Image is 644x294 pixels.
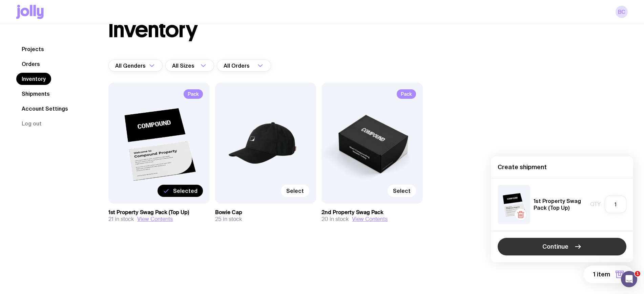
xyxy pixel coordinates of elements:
[16,73,51,85] a: Inventory
[393,187,411,194] span: Select
[251,60,255,72] input: Search for option
[137,216,173,223] button: View Contents
[498,238,626,255] button: Continue
[16,43,49,55] a: Projects
[542,243,568,251] span: Continue
[172,60,196,72] span: All Sizes
[16,58,45,70] a: Orders
[321,216,349,223] span: 20 in stock
[115,60,147,72] span: All Genders
[16,103,74,115] a: Account Settings
[217,60,271,72] div: Search for option
[534,198,587,211] h5: 1st Property Swag Pack (Top Up)
[224,60,251,72] span: All Orders
[108,60,163,72] div: Search for option
[184,89,203,99] span: Pack
[635,271,640,276] span: 1
[352,216,388,223] button: View Contents
[196,60,199,72] input: Search for option
[584,266,633,283] button: 1 item
[215,216,242,223] span: 25 in stock
[215,209,316,216] h3: Bowie Cap
[108,19,198,41] h1: Inventory
[621,271,637,287] iframe: Intercom live chat
[173,187,198,194] span: Selected
[616,6,628,18] a: BC
[321,209,423,216] h3: 2nd Property Swag Pack
[16,117,47,130] button: Log out
[108,209,210,216] h3: 1st Property Swag Pack (Top Up)
[397,89,416,99] span: Pack
[498,163,626,171] h4: Create shipment
[108,216,134,223] span: 21 in stock
[16,88,55,100] a: Shipments
[590,201,601,208] span: Qty
[593,270,610,278] span: 1 item
[286,187,304,194] span: Select
[165,60,214,72] div: Search for option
